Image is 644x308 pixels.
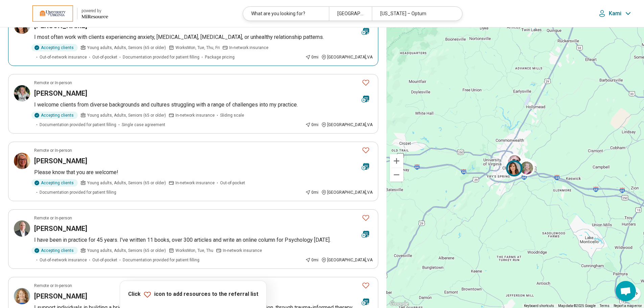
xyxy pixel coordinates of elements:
button: Favorite [359,279,373,292]
span: In-network insurance [175,180,215,186]
div: What are you looking for? [243,7,329,21]
span: Documentation provided for patient filling [40,189,116,195]
div: [US_STATE] – Optum [372,7,458,21]
button: Favorite [359,143,373,157]
p: I have been in practice for 45 years. I've written 11 books, over 300 articles and write an onlin... [34,236,373,244]
a: Report a map error [614,304,642,308]
p: I most often work with clients experiencing anxiety, [MEDICAL_DATA], [MEDICAL_DATA], or unhealthy... [34,33,373,41]
div: Accepting clients [31,112,78,119]
div: [GEOGRAPHIC_DATA] , VA [321,122,373,128]
span: Young adults, Adults, Seniors (65 or older) [87,247,166,254]
span: Works Mon, Tue, Thu [175,247,213,254]
div: Open chat [616,281,636,301]
span: Young adults, Adults, Seniors (65 or older) [87,112,166,118]
div: Accepting clients [31,44,78,51]
span: Works Mon, Tue, Thu, Fri [175,45,220,51]
button: Favorite [359,76,373,90]
p: Remote or In-person [34,80,72,86]
span: Documentation provided for patient filling [123,54,199,60]
button: Favorite [359,211,373,225]
p: Please know that you are welcome! [34,168,373,176]
span: Out-of-pocket [92,54,117,60]
span: Package pricing [205,54,235,60]
a: University of Virginiapowered by [11,5,108,22]
p: Kami [609,10,621,17]
div: powered by [81,8,108,14]
span: Single case agreement [122,122,165,128]
span: Documentation provided for patient filling [40,122,116,128]
span: Out-of-pocket [220,180,245,186]
div: Accepting clients [31,179,78,187]
span: Out-of-pocket [92,257,117,263]
h3: [PERSON_NAME] [34,156,87,166]
div: [GEOGRAPHIC_DATA] , VA [321,189,373,195]
h3: [PERSON_NAME] [34,224,87,233]
p: Remote or In-person [34,147,72,153]
div: [GEOGRAPHIC_DATA] , VA [321,54,373,60]
p: Click icon to add resources to the referral list [128,290,258,299]
div: [GEOGRAPHIC_DATA] , VA [321,257,373,263]
img: University of Virginia [32,5,73,22]
a: Terms (opens in new tab) [600,304,610,308]
div: [GEOGRAPHIC_DATA], [GEOGRAPHIC_DATA] [329,7,372,21]
span: Sliding scale [220,112,244,118]
span: Out-of-network insurance [40,54,87,60]
p: Remote or In-person [34,215,72,221]
span: Young adults, Adults, Seniors (65 or older) [87,180,166,186]
div: 0 mi [305,122,318,128]
div: 0 mi [305,257,318,263]
p: I welcome clients from diverse backgrounds and cultures struggling with a range of challenges int... [34,101,373,109]
div: 0 mi [305,54,318,60]
button: Zoom out [390,168,403,182]
span: Out-of-network insurance [40,257,87,263]
h3: [PERSON_NAME] [34,291,87,301]
span: In-network insurance [229,45,268,51]
p: Remote or In-person [34,283,72,289]
button: Zoom in [390,154,403,168]
h3: [PERSON_NAME] [34,89,87,98]
span: Documentation provided for patient filling [123,257,199,263]
div: Accepting clients [31,247,78,254]
span: Map data ©2025 Google [558,304,596,308]
span: Young adults, Adults, Seniors (65 or older) [87,45,166,51]
span: In-network insurance [175,112,215,118]
span: In-network insurance [223,247,262,254]
div: 0 mi [305,189,318,195]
